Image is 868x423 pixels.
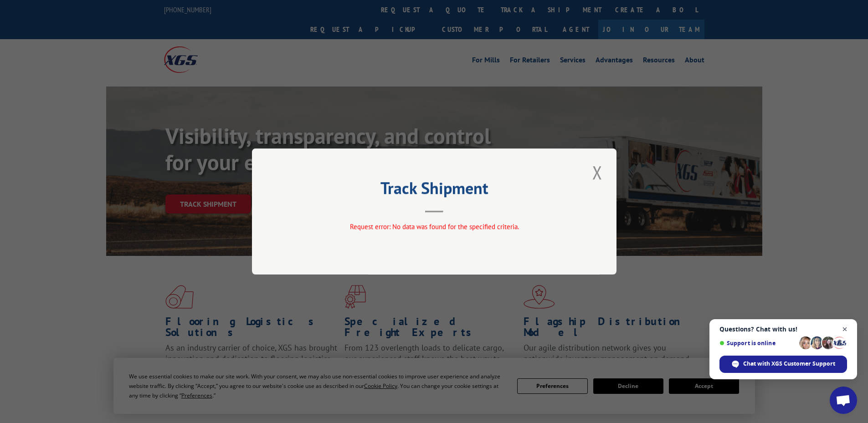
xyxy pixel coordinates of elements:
[830,387,857,414] a: Open chat
[719,326,847,333] span: Questions? Chat with us!
[349,222,519,231] span: Request error: No data was found for the specified criteria.
[743,360,835,368] span: Chat with XGS Customer Support
[298,182,571,199] h2: Track Shipment
[719,356,847,373] span: Chat with XGS Customer Support
[719,340,796,347] span: Support is online
[590,160,605,185] button: Close modal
